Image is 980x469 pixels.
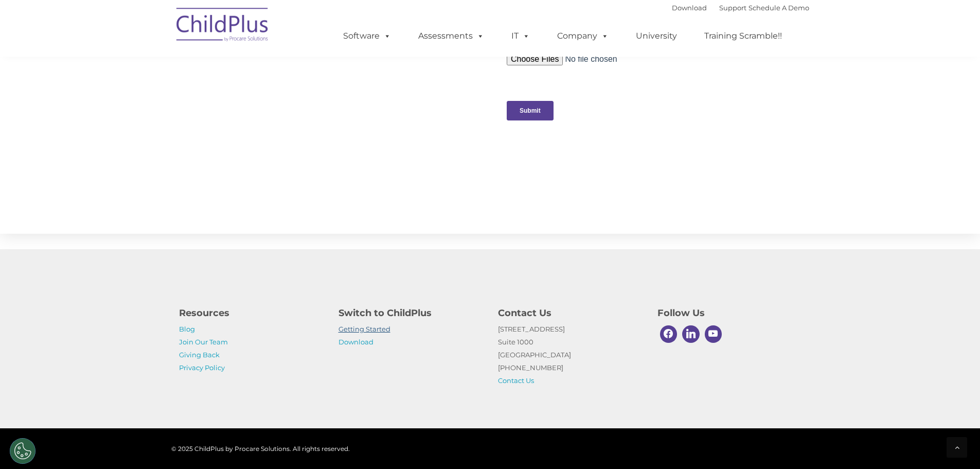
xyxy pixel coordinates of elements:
a: Facebook [657,323,680,345]
span: © 2025 ChildPlus by Procare Solutions. All rights reserved. [171,445,350,453]
a: Software [333,26,401,46]
a: Contact Us [498,376,534,385]
a: Download [338,338,373,346]
a: Blog [179,325,195,333]
a: Linkedin [680,323,702,345]
h4: Contact Us [498,306,642,320]
a: Giving Back [179,351,220,359]
a: Training Scramble!! [694,26,792,46]
a: Company [547,26,619,46]
a: IT [501,26,540,46]
a: Getting Started [338,325,390,333]
a: Schedule A Demo [749,4,809,12]
a: Youtube [702,323,725,345]
h4: Switch to ChildPlus [338,306,483,320]
p: [STREET_ADDRESS] Suite 1000 [GEOGRAPHIC_DATA] [PHONE_NUMBER] [498,323,642,387]
img: ChildPlus by Procare Solutions [171,1,274,52]
span: Phone number [143,110,187,118]
a: Privacy Policy [179,363,225,372]
a: Download [672,4,707,12]
span: Last name [143,68,174,76]
h4: Follow Us [657,306,801,320]
h4: Resources [179,306,323,320]
a: Support [719,4,746,12]
font: | [672,4,809,12]
a: Join Our Team [179,338,228,346]
button: Cookies Settings [10,438,35,464]
a: University [626,26,687,46]
a: Assessments [408,26,494,46]
iframe: Chat Widget [812,358,980,469]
